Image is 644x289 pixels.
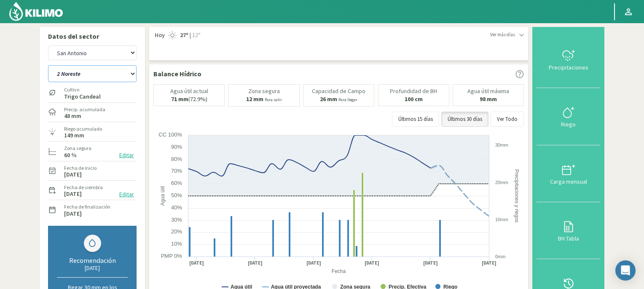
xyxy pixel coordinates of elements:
b: 98 mm [480,95,497,103]
text: 0mm [495,254,505,259]
p: Profundidad de BH [390,88,437,94]
text: [DATE] [482,260,496,266]
p: Datos del sector [48,31,137,41]
p: Capacidad de Campo [312,88,365,94]
b: 26 mm [320,95,337,103]
p: Zona segura [248,88,280,94]
label: Cultivo [64,86,101,94]
span: Ver más días [490,31,515,38]
p: (72.9%) [171,96,207,102]
label: Zona segura [64,144,91,152]
button: Ver Todo [491,112,524,127]
label: Precip. acumulada [64,106,105,113]
div: Carga mensual [539,179,598,185]
text: 20% [171,228,182,235]
text: Agua útil [160,186,166,206]
div: [DATE] [57,265,128,272]
label: [DATE] [64,172,82,177]
div: Precipitaciones [539,64,598,70]
text: PMP 0% [161,253,182,259]
button: Editar [117,150,137,160]
text: [DATE] [189,260,204,266]
label: Riego acumulado [64,125,102,133]
text: [DATE] [423,260,438,266]
label: Fecha de siembra [64,184,103,191]
label: Fecha de finalización [64,203,110,211]
b: 100 cm [405,95,423,103]
p: Balance Hídrico [153,69,201,79]
button: BH Tabla [537,202,600,259]
text: 10mm [495,217,508,222]
text: 80% [171,156,182,162]
text: 60% [171,180,182,186]
b: 12 mm [246,95,263,103]
text: 30mm [495,142,508,147]
span: Hoy [153,31,165,40]
div: BH Tabla [539,235,598,241]
p: Agua útil actual [170,88,208,94]
text: 90% [171,144,182,150]
text: 10% [171,241,182,247]
label: [DATE] [64,211,82,217]
button: Últimos 15 días [392,112,439,127]
text: 30% [171,217,182,223]
small: Para salir [265,97,282,102]
button: Carga mensual [537,145,600,202]
div: Riego [539,121,598,127]
small: Para llegar [338,97,357,102]
div: Recomendación [57,256,128,265]
text: CC 100% [158,131,182,138]
strong: 27º [180,31,188,39]
text: 40% [171,204,182,211]
span: 12º [191,31,200,40]
b: 71 mm [171,95,188,103]
button: Riego [537,88,600,145]
text: 70% [171,168,182,174]
text: [DATE] [306,260,321,266]
label: 48 mm [64,113,81,119]
img: Kilimo [8,1,64,21]
label: Fecha de inicio [64,164,97,172]
text: Fecha [332,268,346,274]
label: Trigo Candeal [64,94,101,99]
text: 20mm [495,180,508,185]
label: 149 mm [64,133,84,138]
label: [DATE] [64,191,82,197]
text: 50% [171,192,182,198]
button: Editar [117,190,137,199]
text: [DATE] [248,260,263,266]
button: Precipitaciones [537,31,600,88]
label: 60 % [64,153,77,158]
p: Agua útil máxima [467,88,509,94]
text: Precipitaciones y riegos [514,169,520,222]
text: [DATE] [365,260,379,266]
button: Últimos 30 días [441,112,488,127]
span: | [190,31,191,40]
div: Open Intercom Messenger [615,260,636,281]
